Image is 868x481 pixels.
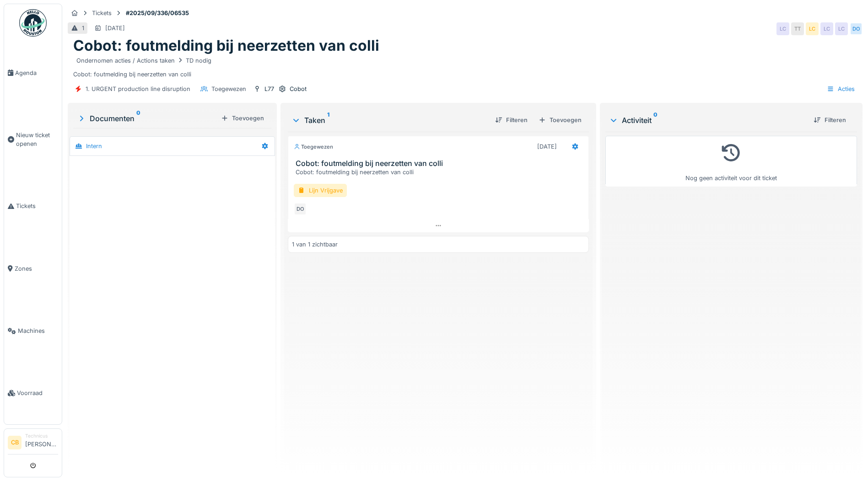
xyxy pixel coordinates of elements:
div: Toevoegen [535,114,585,126]
div: LC [820,22,833,35]
div: Filteren [810,114,850,126]
div: Intern [86,142,102,150]
div: Activiteit [609,115,806,126]
a: CB Technicus[PERSON_NAME] [8,433,58,454]
div: Documenten [77,113,217,124]
div: Cobot: foutmelding bij neerzetten van colli [73,55,857,79]
div: Ondernomen acties / Actions taken TD nodig [76,56,211,65]
div: DO [850,22,863,35]
div: Toegewezen [211,85,246,93]
span: Agenda [15,69,58,77]
span: Machines [18,326,58,335]
div: LC [835,22,848,35]
h1: Cobot: foutmelding bij neerzetten van colli [73,37,379,54]
sup: 0 [653,115,658,126]
div: Tickets [92,9,112,17]
li: CB [8,436,22,449]
span: Zones [15,264,58,273]
div: Taken [291,115,488,126]
h3: Cobot: foutmelding bij neerzetten van colli [296,159,585,168]
div: 1 [82,24,84,32]
sup: 1 [327,115,329,126]
div: Filteren [491,114,531,126]
div: [DATE] [537,142,557,151]
div: Cobot: foutmelding bij neerzetten van colli [296,168,585,176]
a: Zones [4,237,62,299]
sup: 0 [136,113,140,124]
div: [DATE] [105,24,125,32]
div: TT [791,22,804,35]
img: Badge_color-CXgf-gQk.svg [19,9,47,37]
div: LC [776,22,789,35]
a: Machines [4,300,62,362]
div: Toegewezen [294,143,333,151]
div: Acties [823,82,859,96]
span: Nieuw ticket openen [16,131,58,148]
div: LC [806,22,819,35]
a: Nieuw ticket openen [4,104,62,175]
span: Voorraad [17,389,58,397]
div: Toevoegen [217,112,268,124]
div: Cobot [290,85,307,93]
strong: #2025/09/336/06535 [122,9,193,17]
div: 1 van 1 zichtbaar [292,240,338,249]
div: DO [294,203,307,215]
div: Lijn Vrijgave [294,184,347,197]
li: [PERSON_NAME] [25,433,58,452]
div: L77 [264,85,274,93]
a: Agenda [4,42,62,104]
span: Tickets [16,202,58,210]
div: 1. URGENT production line disruption [86,85,190,93]
a: Tickets [4,175,62,237]
div: Technicus [25,433,58,439]
a: Voorraad [4,362,62,424]
div: Nog geen activiteit voor dit ticket [611,140,851,182]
